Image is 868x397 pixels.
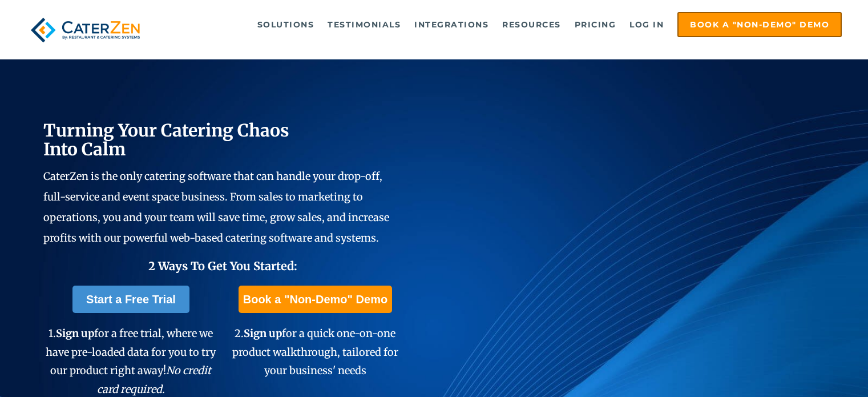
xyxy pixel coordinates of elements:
a: Log in [624,13,669,36]
span: Turning Your Catering Chaos Into Calm [43,119,289,160]
a: Resources [496,13,567,36]
span: 2 Ways To Get You Started: [148,259,297,273]
span: Sign up [56,327,94,340]
span: CaterZen is the only catering software that can handle your drop-off, full-service and event spac... [43,170,389,244]
span: Sign up [244,327,282,340]
div: Navigation Menu [165,12,842,37]
a: Testimonials [322,13,406,36]
iframe: Help widget launcher [766,352,855,384]
a: Solutions [252,13,320,36]
a: Book a "Non-Demo" Demo [239,286,392,313]
a: Start a Free Trial [72,286,189,313]
span: 2. for a quick one-on-one product walkthrough, tailored for your business' needs [232,327,398,377]
a: Book a "Non-Demo" Demo [677,12,842,37]
a: Pricing [569,13,622,36]
span: 1. for a free trial, where we have pre-loaded data for you to try our product right away! [46,327,216,395]
img: caterzen [26,12,145,48]
a: Integrations [409,13,494,36]
em: No credit card required. [97,364,212,395]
